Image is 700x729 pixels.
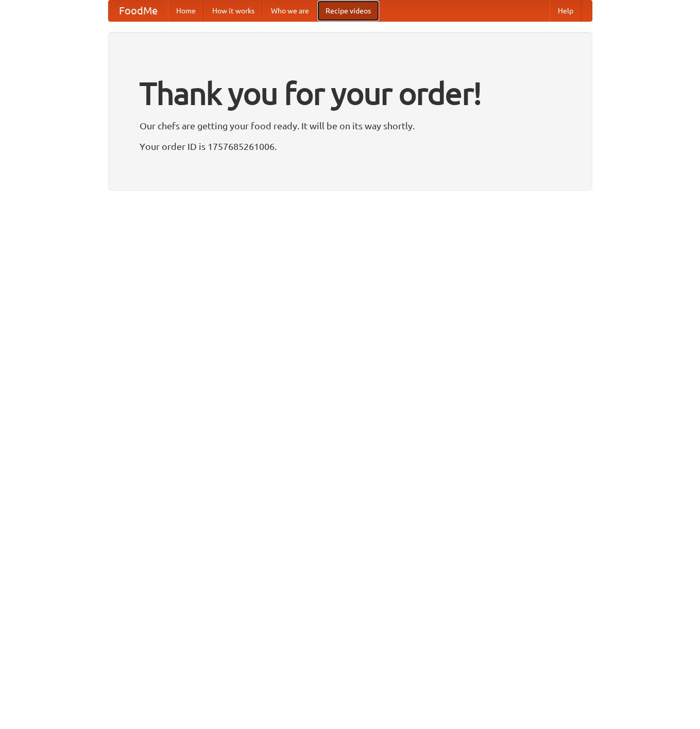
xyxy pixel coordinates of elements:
[550,1,582,21] a: Help
[204,1,263,21] a: How it works
[263,1,317,21] a: Who we are
[168,1,204,21] a: Home
[109,1,168,21] a: FoodMe
[140,69,561,118] h1: Thank you for your order!
[140,139,561,154] p: Your order ID is 1757685261006.
[317,1,379,21] a: Recipe videos
[140,118,561,133] p: Our chefs are getting your food ready. It will be on its way shortly.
